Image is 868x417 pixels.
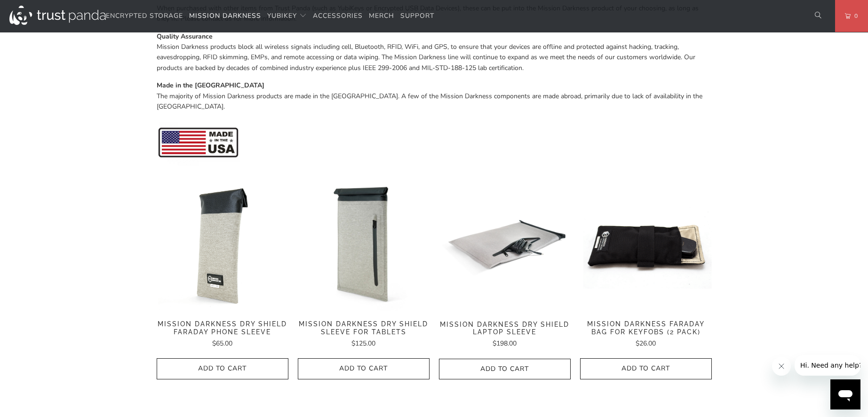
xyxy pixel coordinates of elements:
span: Mission Darkness Dry Shield Sleeve For Tablets [298,320,430,336]
p: Mission Darkness products block all wireless signals including cell, Bluetooth, RFID, WiFi, and G... [157,31,712,74]
a: Mission Darkness Faraday Bag for Keyfobs (2 pack) $26.00 [580,320,712,349]
img: Mission Darkness Dry Shield Laptop Sleeve [439,179,571,311]
iframe: Close message [772,357,791,376]
button: Add to Cart [580,358,712,379]
button: Add to Cart [439,359,571,380]
summary: YubiKey [267,5,307,27]
a: Mission Darkness Dry Shield Faraday Phone Sleeve $65.00 [157,320,288,349]
span: Mission Darkness Faraday Bag for Keyfobs (2 pack) [580,320,712,336]
span: $65.00 [212,339,232,348]
a: Mission Darkness Dry Shield Sleeve For Tablets Mission Darkness Dry Shield Sleeve For Tablets [298,179,430,311]
span: Mission Darkness Dry Shield Faraday Phone Sleeve [157,320,288,336]
span: 0 [851,11,858,21]
span: Merch [369,11,394,20]
a: Mission Darkness Dry Shield Laptop Sleeve Mission Darkness Dry Shield Laptop Sleeve [439,179,571,311]
button: Add to Cart [298,358,430,379]
iframe: Button to launch messaging window [830,379,860,409]
img: Mission Darkness Dry Shield Faraday Phone Sleeve - Trust Panda [157,179,288,311]
p: The majority of Mission Darkness products are made in the [GEOGRAPHIC_DATA]. A few of the Mission... [157,80,712,112]
span: Add to Cart [308,365,420,373]
a: Mission Darkness Dry Shield Faraday Phone Sleeve - Trust Panda Mission Darkness Dry Shield Farada... [157,179,288,311]
a: Merch [369,5,394,27]
span: Mission Darkness Dry Shield Laptop Sleeve [439,321,571,337]
span: Mission Darkness [189,11,261,20]
span: YubiKey [267,11,297,20]
span: Add to Cart [167,365,279,373]
a: Mission Darkness [189,5,261,27]
iframe: Message from company [795,355,860,376]
span: Add to Cart [449,365,561,373]
a: Mission Darkness Dry Shield Sleeve For Tablets $125.00 [298,320,430,349]
span: $26.00 [636,339,656,348]
strong: Quality Assurance [157,32,213,41]
span: Encrypted Storage [106,11,183,20]
span: $125.00 [351,339,375,348]
span: Support [400,11,434,20]
img: Mission Darkness Faraday Bag for Keyfobs (2 pack) [580,179,712,311]
span: Accessories [313,11,363,20]
span: Hi. Need any help? [6,7,68,14]
img: Mission Darkness Dry Shield Sleeve For Tablets [298,179,430,311]
img: Trust Panda Australia [9,6,106,25]
a: Encrypted Storage [106,5,183,27]
a: Accessories [313,5,363,27]
a: Mission Darkness Faraday Bag for Keyfobs (2 pack) Mission Darkness Faraday Bag for Keyfobs (2 pack) [580,179,712,311]
span: $198.00 [493,339,517,348]
strong: Made in the [GEOGRAPHIC_DATA] [157,81,264,90]
a: Support [400,5,434,27]
nav: Translation missing: en.navigation.header.main_nav [106,5,434,27]
button: Add to Cart [157,358,288,379]
span: Add to Cart [590,365,702,373]
a: Mission Darkness Dry Shield Laptop Sleeve $198.00 [439,321,571,349]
